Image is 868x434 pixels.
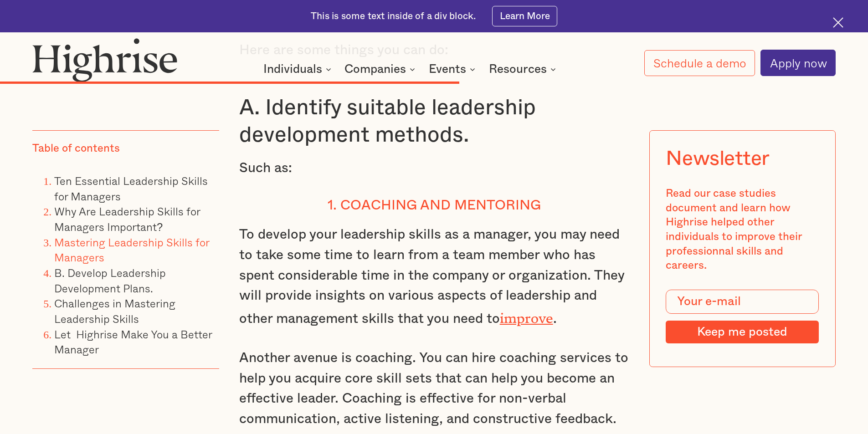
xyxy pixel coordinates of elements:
[54,264,166,296] a: B. Develop Leadership Development Plans.
[489,64,559,75] div: Resources
[344,64,418,75] div: Companies
[833,17,843,28] img: Cross icon
[54,203,200,235] a: Why Are Leadership Skills for Managers Important?
[32,38,177,82] img: Highrise logo
[263,64,322,75] div: Individuals
[500,311,553,319] a: improve
[32,142,120,156] div: Table of contents
[239,94,629,148] h3: A. Identify suitable leadership development methods.
[666,290,819,343] form: Modal Form
[54,295,175,327] a: Challenges in Mastering Leadership Skills
[239,198,629,214] h4: 1. Coaching and Mentoring
[311,10,476,23] div: This is some text inside of a div block.
[429,64,478,75] div: Events
[54,172,208,204] a: Ten Essential Leadership Skills for Managers
[666,187,819,273] div: Read our case studies document and learn how Highrise helped other individuals to improve their p...
[492,6,557,26] a: Learn More
[239,225,629,329] p: To develop your leadership skills as a manager, you may need to take some time to learn from a te...
[54,234,209,266] a: Mastering Leadership Skills for Managers
[666,321,819,343] input: Keep me posted
[666,147,770,170] div: Newsletter
[760,50,836,76] a: Apply now
[644,50,755,76] a: Schedule a demo
[263,64,334,75] div: Individuals
[666,290,819,314] input: Your e-mail
[489,64,547,75] div: Resources
[239,158,629,179] p: Such as:
[429,64,466,75] div: Events
[239,348,629,429] p: Another avenue is coaching. You can hire coaching services to help you acquire core skill sets th...
[344,64,406,75] div: Companies
[54,325,212,357] a: Let Highrise Make You a Better Manager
